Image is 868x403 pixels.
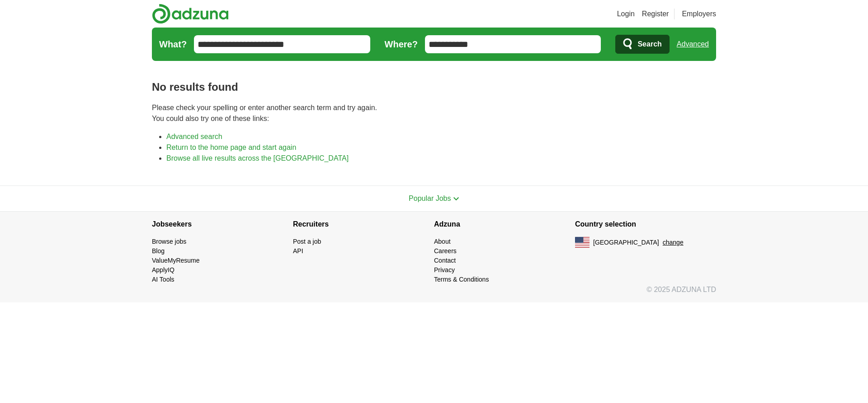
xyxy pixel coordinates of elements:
a: ApplyIQ [152,266,175,273]
span: [GEOGRAPHIC_DATA] [593,238,659,247]
a: Terms & Conditions [434,276,489,283]
p: Please check your spelling or enter another search term and try again. You could also try one of ... [152,102,716,124]
span: Search [637,35,661,53]
a: Blog [152,247,165,255]
a: Register [642,9,669,19]
button: Search [615,35,669,54]
a: Browse jobs [152,238,186,245]
div: © 2025 ADZUNA LTD [145,284,723,302]
h1: No results found [152,79,716,95]
a: Privacy [434,266,455,273]
img: Adzuna logo [152,4,229,24]
a: Careers [434,247,457,255]
a: Employers [682,9,716,19]
span: Popular Jobs [409,195,451,202]
label: Where? [385,37,418,51]
a: API [293,247,303,255]
a: Return to the home page and start again [166,144,296,151]
h4: Country selection [575,212,716,237]
button: change [663,238,684,247]
a: Contact [434,257,456,264]
a: ValueMyResume [152,257,200,264]
a: Advanced [677,35,709,53]
a: Advanced search [166,133,222,140]
a: Login [617,9,635,19]
a: Post a job [293,238,321,245]
a: About [434,238,451,245]
img: toggle icon [453,197,459,201]
img: US flag [575,237,590,248]
a: Browse all live results across the [GEOGRAPHIC_DATA] [166,154,349,162]
label: What? [159,37,187,51]
a: AI Tools [152,276,175,283]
